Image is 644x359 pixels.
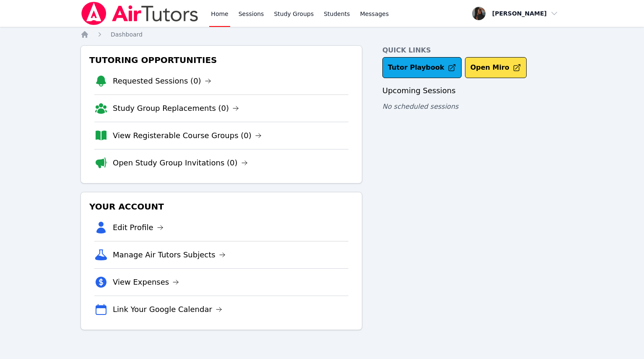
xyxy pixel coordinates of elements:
[80,30,563,39] nav: Breadcrumb
[113,249,226,261] a: Manage Air Tutors Subjects
[111,31,143,38] span: Dashboard
[113,102,239,114] a: Study Group Replacements (0)
[113,276,179,288] a: View Expenses
[113,75,211,87] a: Requested Sessions (0)
[360,10,389,18] span: Messages
[88,52,355,68] h3: Tutoring Opportunities
[382,45,563,55] h4: Quick Links
[465,57,527,78] button: Open Miro
[113,130,262,142] a: View Registerable Course Groups (0)
[88,199,355,214] h3: Your Account
[382,85,563,97] h3: Upcoming Sessions
[113,222,164,233] a: Edit Profile
[382,57,462,78] a: Tutor Playbook
[113,157,248,169] a: Open Study Group Invitations (0)
[113,304,222,315] a: Link Your Google Calendar
[80,2,199,25] img: Air Tutors
[111,30,143,39] a: Dashboard
[382,102,458,110] span: No scheduled sessions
